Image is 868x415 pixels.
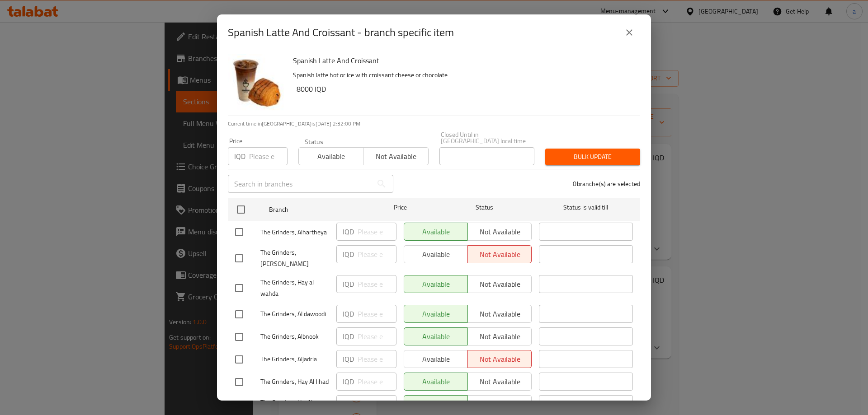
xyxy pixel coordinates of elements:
span: Status is valid till [539,202,633,213]
button: Not available [363,147,428,165]
p: IQD [343,354,354,364]
p: IQD [343,308,354,319]
span: Available [302,150,360,163]
button: close [618,22,640,43]
button: Available [298,147,363,165]
span: The Grinders, Al dawoodi [260,308,329,320]
input: Please enter price [358,350,396,368]
input: Please enter price [358,373,396,391]
span: Not available [367,150,425,163]
span: The Grinders, Hay Al Jihad [260,376,329,387]
input: Please enter price [358,395,396,413]
span: The Grinders, [PERSON_NAME] [260,247,329,270]
p: IQD [234,151,245,162]
span: The Grinders, Aljadria [260,354,329,365]
h6: 8000 IQD [297,83,633,95]
p: IQD [343,249,354,260]
span: Bulk update [552,151,633,163]
span: The Grinders, Alhartheya [260,227,329,238]
p: Spanish latte hot or ice with croissant cheese or chocolate [293,70,633,81]
input: Please enter price [358,305,396,323]
img: Spanish Latte And Croissant [228,54,286,112]
button: Bulk update [545,149,640,165]
h6: Spanish Latte And Croissant [293,54,633,67]
input: Please enter price [249,147,288,165]
input: Please enter price [358,223,396,241]
span: The Grinders, Albnook [260,331,329,342]
p: IQD [343,331,354,342]
p: IQD [343,376,354,387]
p: 0 branche(s) are selected [573,179,640,188]
p: Current time in [GEOGRAPHIC_DATA] is [DATE] 2:32:00 PM [228,120,640,128]
input: Please enter price [358,245,396,263]
p: IQD [343,226,354,237]
span: The Grinders, Hay al wahda [260,277,329,299]
p: IQD [343,279,354,289]
input: Search in branches [228,175,373,193]
span: Price [370,202,430,213]
h2: Spanish Latte And Croissant - branch specific item [228,25,454,40]
input: Please enter price [358,275,396,293]
span: Branch [269,204,363,215]
p: IQD [343,399,354,410]
input: Please enter price [358,327,396,345]
span: Status [438,202,532,213]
